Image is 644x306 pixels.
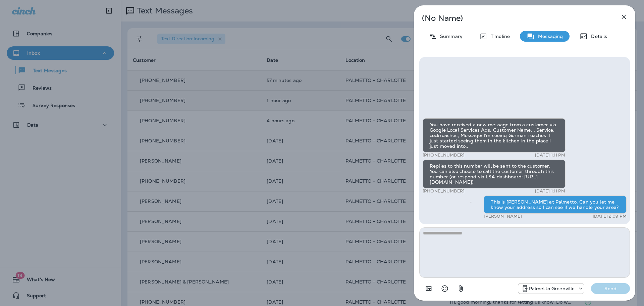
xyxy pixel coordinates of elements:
button: Add in a premade template [422,282,435,295]
p: [PHONE_NUMBER] [423,188,465,194]
p: Summary [437,34,463,39]
p: Timeline [487,34,510,39]
button: Select an emoji [438,282,451,295]
div: This is [PERSON_NAME] at Palmetto. Can you let me know your address so I can see if we handle you... [484,195,627,214]
p: Messaging [535,34,563,39]
p: [DATE] 2:09 PM [593,214,627,219]
p: [PERSON_NAME] [484,214,522,219]
div: Replies to this number will be sent to the customer. You can also choose to call the customer thr... [423,160,566,188]
div: You have received a new message from a customer via Google Local Services Ads. Customer Name: , S... [423,118,566,152]
p: Palmetto Greenville [529,286,575,291]
span: Sent [470,199,474,205]
div: +1 (864) 385-1074 [518,285,584,293]
p: [DATE] 1:11 PM [535,188,566,194]
p: (No Name) [422,15,605,21]
p: Details [588,34,607,39]
p: [PHONE_NUMBER] [423,152,465,158]
p: [DATE] 1:11 PM [535,152,566,158]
